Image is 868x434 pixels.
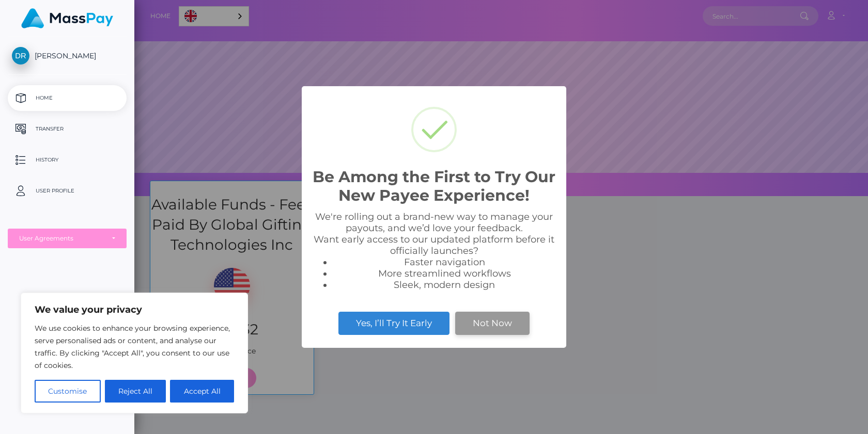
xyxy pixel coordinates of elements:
button: Reject All [105,380,166,403]
li: More streamlined workflows [333,268,556,279]
li: Sleek, modern design [333,279,556,291]
p: Home [12,90,122,106]
p: We value your privacy [35,303,234,316]
button: Yes, I’ll Try It Early [338,312,450,334]
li: Faster navigation [333,256,556,268]
img: MassPay [21,8,113,28]
span: [PERSON_NAME] [8,51,127,60]
button: Not Now [455,312,530,334]
div: We value your privacy [21,293,248,413]
div: User Agreements [19,234,104,243]
p: User Profile [12,183,122,199]
button: User Agreements [8,229,127,248]
p: We use cookies to enhance your browsing experience, serve personalised ads or content, and analys... [35,322,234,372]
h2: Be Among the First to Try Our New Payee Experience! [312,168,556,205]
p: Transfer [12,121,122,137]
button: Customise [35,380,101,403]
button: Accept All [170,380,234,403]
div: We're rolling out a brand-new way to manage your payouts, and we’d love your feedback. Want early... [312,211,556,291]
p: History [12,152,122,168]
